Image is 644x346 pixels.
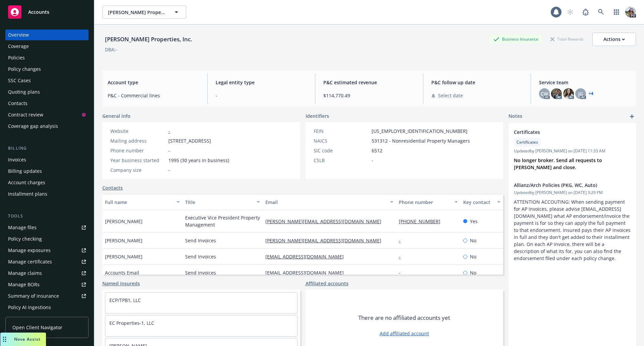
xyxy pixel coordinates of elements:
[438,92,463,99] span: Select date
[168,157,229,164] span: 1995 (30 years in business)
[399,269,406,276] a: -
[5,3,89,21] a: Accounts
[108,92,199,99] span: P&C - Commercial lines
[8,268,42,279] div: Manage claims
[5,177,89,188] a: Account charges
[563,5,577,19] a: Start snowing
[5,166,89,177] a: Billing updates
[314,128,369,135] div: FEIN
[8,222,37,233] div: Manage files
[579,5,592,19] a: Report a Bug
[5,52,89,63] a: Policies
[610,5,623,19] a: Switch app
[5,268,89,279] a: Manage claims
[109,297,141,303] a: ECP/TPB1, LLC
[185,199,253,206] div: Title
[5,109,89,120] a: Contract review
[514,199,632,261] span: ATTENTION ACCOUTING: When sending payment for AP invoices, please advise [EMAIL_ADDRESS][DOMAIN_N...
[8,256,52,267] div: Manage certificates
[594,5,608,19] a: Search
[514,182,613,189] span: Allianz/Arch Policies (PKG, WC, Auto)
[8,154,26,165] div: Invoices
[578,90,583,97] span: JG
[314,137,369,144] div: NAICS
[0,333,9,346] div: Drag to move
[14,336,41,342] span: Nova Assist
[110,137,166,144] div: Mailing address
[589,92,593,96] a: +4
[168,147,170,154] span: -
[514,190,631,196] span: Updated by [PERSON_NAME] on [DATE] 3:29 PM
[105,253,143,260] span: [PERSON_NAME]
[110,157,166,164] div: Year business started
[216,79,307,86] span: Legal entity type
[8,279,40,290] div: Manage BORs
[461,194,503,210] button: Key contact
[110,128,166,135] div: Website
[547,35,587,43] div: Total Rewards
[8,245,51,256] div: Manage exposures
[265,237,387,244] a: [PERSON_NAME][EMAIL_ADDRESS][DOMAIN_NAME]
[517,139,538,145] span: Certificates
[8,30,29,40] div: Overview
[102,184,123,191] a: Contacts
[5,87,89,97] a: Quoting plans
[110,147,166,154] div: Phone number
[102,35,195,44] div: [PERSON_NAME] Properties, Inc.
[508,123,636,176] div: CertificatesCertificatesUpdatedby [PERSON_NAME] on [DATE] 11:33 AMNo longer broker. Send all requ...
[514,129,613,136] span: Certificates
[263,194,396,210] button: Email
[306,280,348,287] a: Affiliated accounts
[431,79,523,86] span: P&C follow up date
[314,147,369,154] div: SIC code
[470,218,478,225] span: Yes
[625,7,636,17] img: photo
[5,222,89,233] a: Manage files
[5,64,89,75] a: Policy changes
[5,256,89,267] a: Manage certificates
[8,109,43,120] div: Contract review
[8,98,28,109] div: Contacts
[5,213,89,219] div: Tools
[5,75,89,86] a: SSC Cases
[372,147,382,154] span: 6512
[185,237,216,244] span: Send Invoices
[8,52,25,63] div: Policies
[105,269,139,276] span: Accounts Email
[463,199,493,206] div: Key contact
[358,314,450,322] span: There are no affiliated accounts yet
[110,166,166,174] div: Company size
[372,137,470,144] span: 531312 - Nonresidential Property Managers
[5,189,89,199] a: Installment plans
[185,253,216,260] span: Send Invoices
[592,33,636,46] button: Actions
[8,87,40,97] div: Quoting plans
[8,64,41,75] div: Policy changes
[541,90,548,97] span: CW
[185,214,260,228] span: Executive Vice President Property Management
[323,79,415,86] span: P&C estimated revenue
[8,121,58,132] div: Coverage gap analysis
[5,279,89,290] a: Manage BORs
[470,269,476,276] span: No
[105,237,143,244] span: [PERSON_NAME]
[8,41,29,52] div: Coverage
[216,92,307,99] span: -
[8,166,42,177] div: Billing updates
[265,199,386,206] div: Email
[399,237,406,244] a: -
[514,157,603,170] strong: No longer broker. Send all requests to [PERSON_NAME] and close.
[105,218,143,225] span: [PERSON_NAME]
[105,46,117,53] div: DBA: -
[265,269,349,276] a: [EMAIL_ADDRESS][DOMAIN_NAME]
[28,9,49,15] span: Accounts
[508,112,522,120] span: Notes
[265,218,387,225] a: [PERSON_NAME][EMAIL_ADDRESS][DOMAIN_NAME]
[514,148,631,154] span: Updated by [PERSON_NAME] on [DATE] 11:33 AM
[102,280,140,287] a: Named insureds
[168,137,211,144] span: [STREET_ADDRESS]
[5,98,89,109] a: Contacts
[563,88,574,99] img: photo
[5,302,89,313] a: Policy AI ingestions
[108,79,199,86] span: Account type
